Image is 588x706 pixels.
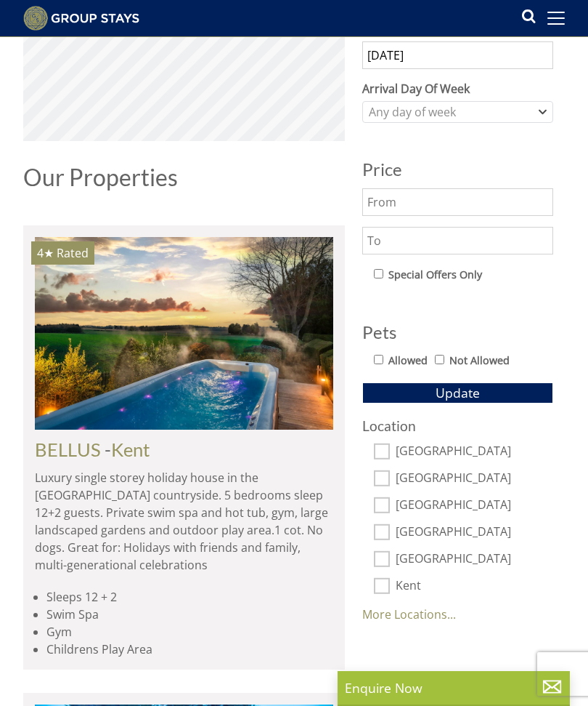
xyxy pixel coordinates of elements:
h3: Pets [362,323,553,342]
label: Allowed [388,353,428,369]
button: Update [362,382,553,403]
img: Bellus-kent-large-group-holiday-home-sleeps-13.original.jpg [35,237,333,430]
input: Arrival Date [362,41,553,69]
label: [GEOGRAPHIC_DATA] [396,444,553,460]
li: Childrens Play Area [46,641,333,658]
div: Combobox [362,101,553,123]
label: Special Offers Only [388,267,482,283]
li: Swim Spa [46,606,333,623]
span: Update [436,384,480,401]
label: Not Allowed [449,353,510,369]
input: From [362,188,553,216]
span: Rated [57,245,89,261]
div: Any day of week [365,104,535,120]
p: Enquire Now [345,678,563,697]
h3: Location [362,418,553,433]
a: Kent [111,438,150,460]
li: Gym [46,623,333,641]
label: [GEOGRAPHIC_DATA] [396,552,553,568]
label: [GEOGRAPHIC_DATA] [396,498,553,514]
h3: Price [362,160,553,179]
img: Group Stays [23,6,139,31]
label: [GEOGRAPHIC_DATA] [396,525,553,541]
li: Sleeps 12 + 2 [46,588,333,606]
span: BELLUS has a 4 star rating under the Quality in Tourism Scheme [37,245,54,261]
h1: Our Properties [23,164,345,190]
a: More Locations... [362,606,456,622]
a: BELLUS [35,438,101,460]
label: Kent [396,579,553,595]
a: 4★ Rated [35,237,333,430]
span: - [105,438,150,460]
label: Arrival Day Of Week [362,80,553,97]
input: To [362,227,553,254]
p: Luxury single storey holiday house in the [GEOGRAPHIC_DATA] countryside. 5 bedrooms sleep 12+2 gu... [35,469,333,574]
label: [GEOGRAPHIC_DATA] [396,471,553,487]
